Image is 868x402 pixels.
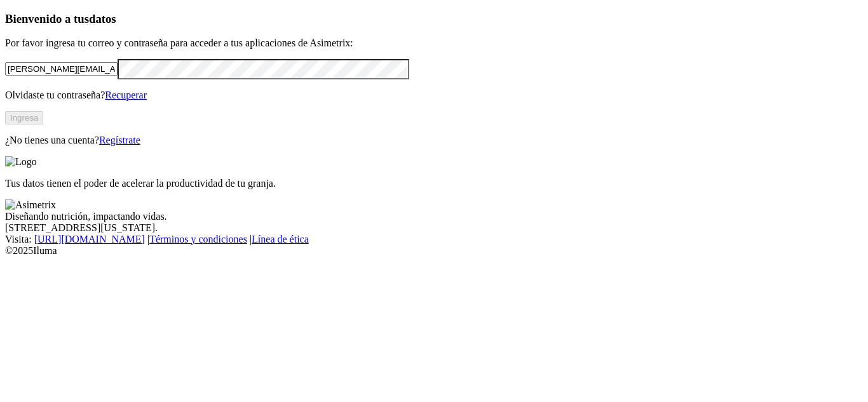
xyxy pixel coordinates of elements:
[105,90,147,100] a: Recuperar
[149,234,247,245] a: Términos y condiciones
[5,135,863,146] p: ¿No tienes una cuenta?
[5,62,118,76] input: Tu correo
[5,222,863,234] div: [STREET_ADDRESS][US_STATE].
[5,156,37,168] img: Logo
[5,234,863,245] div: Visita : | |
[5,211,863,222] div: Diseñando nutrición, impactando vidas.
[5,90,863,101] p: Olvidaste tu contraseña?
[99,135,140,145] a: Regístrate
[5,12,863,26] h3: Bienvenido a tus
[5,199,56,211] img: Asimetrix
[34,234,145,245] a: [URL][DOMAIN_NAME]
[89,12,116,25] span: datos
[5,245,863,257] div: © 2025 Iluma
[5,37,863,49] p: Por favor ingresa tu correo y contraseña para acceder a tus aplicaciones de Asimetrix:
[5,111,43,124] button: Ingresa
[252,234,309,245] a: Línea de ética
[5,178,863,189] p: Tus datos tienen el poder de acelerar la productividad de tu granja.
